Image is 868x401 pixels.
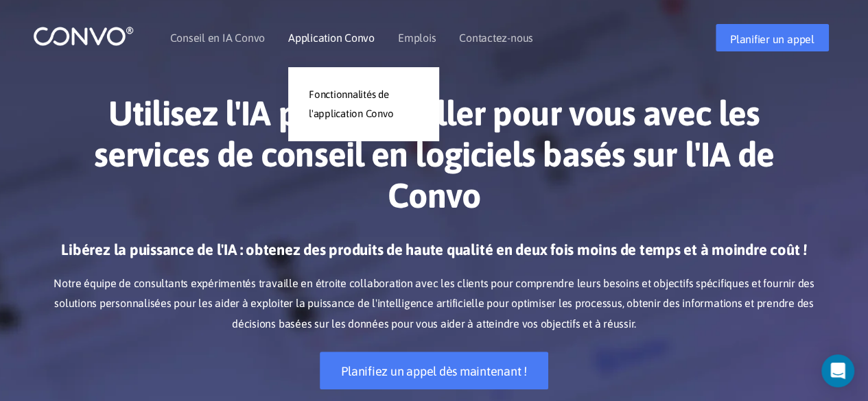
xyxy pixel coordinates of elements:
font: Utilisez l'IA pour travailler pour vous avec les services de conseil en logiciels basés sur l'IA ... [94,93,774,215]
a: Conseil en IA Convo [170,32,265,43]
font: Application Convo [288,32,375,44]
a: Fonctionnalités de l'application Convo [288,81,439,127]
div: Ouvrir Intercom Messenger [821,354,854,387]
a: Application Convo [288,32,375,43]
font: Planifier un appel [730,33,814,45]
font: Conseil en IA Convo [170,32,265,44]
img: logo_1.png [33,25,134,47]
font: Libérez la puissance de l'IA : obtenez des produits de haute qualité en deux fois moins de temps ... [61,241,806,258]
font: Emplois [398,32,436,44]
a: Emplois [398,32,436,43]
font: Planifiez un appel dès maintenant ! [341,364,527,378]
font: Fonctionnalités de l'application Convo [309,88,393,119]
font: Contactez-nous [459,32,533,44]
font: Notre équipe de consultants expérimentés travaille en étroite collaboration avec les clients pour... [54,277,814,330]
a: Planifiez un appel dès maintenant ! [320,352,548,389]
a: Contactez-nous [459,32,533,43]
a: Planifier un appel [716,24,829,51]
